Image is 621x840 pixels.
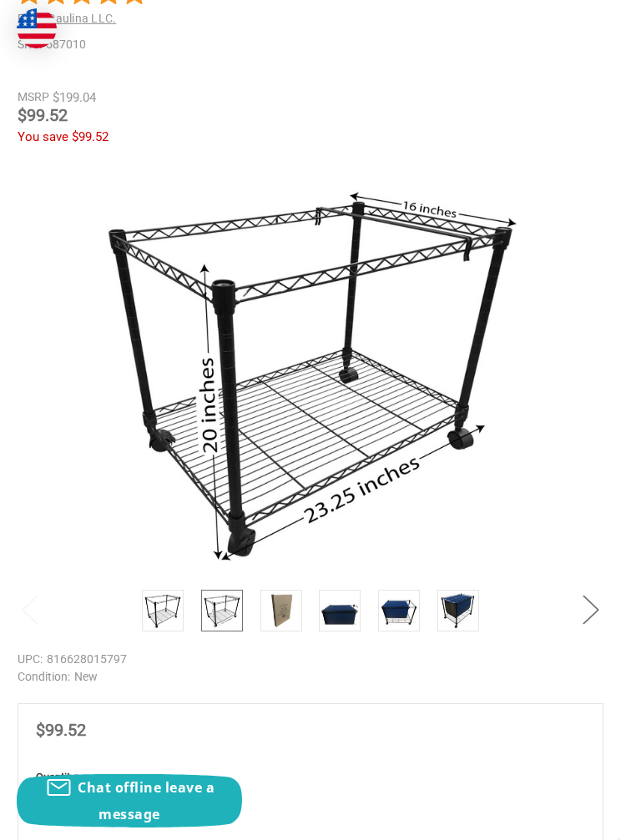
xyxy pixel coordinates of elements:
[17,8,57,48] img: duty and tax information for United States
[574,584,608,635] button: Next
[263,592,300,629] img: 11x17 Black Rolling File Cart
[18,36,42,53] dt: SKU:
[321,592,358,629] img: 11x17 Black Wire Frame File Cart
[36,769,585,786] label: Quantity:
[18,129,68,144] span: You save
[204,592,240,629] img: 11x17 Black Wire Frame File Cart
[18,651,603,668] dd: 816628015797
[36,720,86,740] span: $99.52
[18,668,603,686] dd: New
[53,90,96,105] span: $199.04
[17,774,242,827] button: Chat offline leave a message
[18,36,603,53] dd: 587010
[18,12,116,25] a: Ruby Paulina LLC.
[18,651,43,668] dt: UPC:
[381,592,417,629] img: 11x17 Black Wire Frame File Cart
[18,88,49,106] div: MSRP
[18,668,70,686] dt: Condition:
[144,592,181,629] img: 11x17 Black Wire Frame File Cart
[72,129,109,144] span: $99.52
[13,584,47,635] button: Previous
[78,778,215,823] span: Chat offline leave a message
[18,105,68,125] span: $99.52
[440,592,477,629] img: 11x17 Black Wire Frame File Cart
